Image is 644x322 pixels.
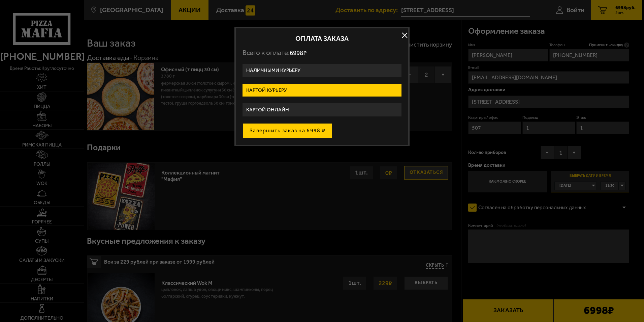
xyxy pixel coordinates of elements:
h2: Оплата заказа [243,35,401,42]
label: Картой онлайн [243,103,401,116]
span: 6998 ₽ [290,49,307,57]
button: Завершить заказ на 6998 ₽ [243,123,332,138]
p: Всего к оплате: [243,49,401,57]
label: Наличными курьеру [243,64,401,77]
label: Картой курьеру [243,84,401,97]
